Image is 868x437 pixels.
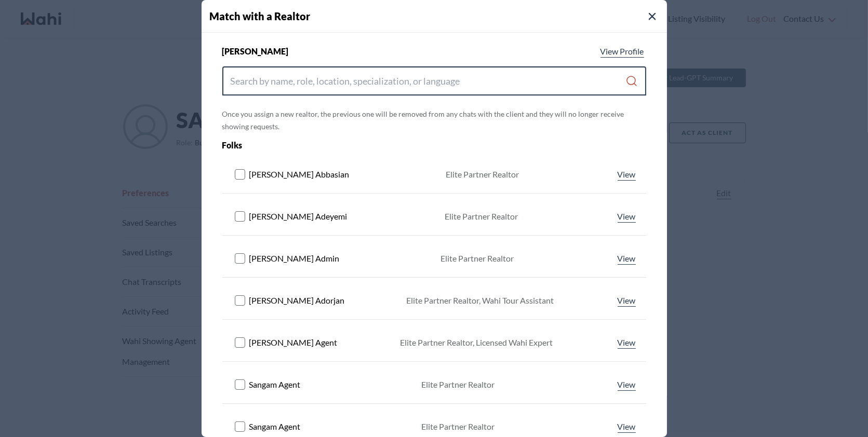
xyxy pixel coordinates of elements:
[421,378,495,391] div: Elite Partner Realtor
[210,8,667,24] h4: Match with a Realtor
[616,378,638,391] a: View profile
[249,336,338,349] span: [PERSON_NAME] Agent
[616,294,638,307] a: View profile
[222,108,646,133] p: Once you assign a new realtor, the previous one will be removed from any chats with the client an...
[249,294,345,307] span: [PERSON_NAME] Adorjan
[249,252,340,265] span: [PERSON_NAME] Admin
[249,210,348,223] span: [PERSON_NAME] Adeyemi
[421,420,495,433] div: Elite Partner Realtor
[249,168,350,181] span: [PERSON_NAME] Abbasian
[616,210,638,223] a: View profile
[446,168,519,181] div: Elite Partner Realtor
[616,252,638,265] a: View profile
[222,45,289,58] span: [PERSON_NAME]
[249,378,301,391] span: Sangam Agent
[400,336,553,349] div: Elite Partner Realtor, Licensed Wahi Expert
[598,45,646,58] a: View profile
[616,420,638,433] a: View profile
[445,210,518,223] div: Elite Partner Realtor
[249,420,301,433] span: Sangam Agent
[616,336,638,349] a: View profile
[616,168,638,181] a: View profile
[646,10,659,23] button: Close Modal
[441,252,514,265] div: Elite Partner Realtor
[406,294,554,307] div: Elite Partner Realtor, Wahi Tour Assistant
[231,72,626,90] input: Search input
[222,139,562,152] div: Folks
